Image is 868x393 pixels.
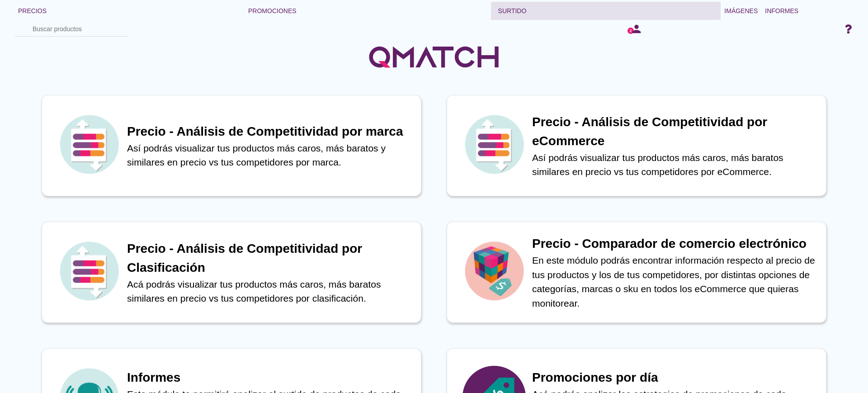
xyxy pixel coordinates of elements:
[127,241,362,275] font: Precio - Análisis de Competitividad por Clasificación
[630,23,656,35] font: persona
[297,5,484,16] font: flecha desplegable
[29,222,434,323] a: iconoPrecio - Análisis de Competitividad por ClasificaciónAcá podrás visualizar tus productos más...
[546,23,622,34] font: canjear
[366,34,502,80] img: Logotipo de QMatch
[498,7,527,14] font: Surtido
[241,2,491,20] button: Promociones
[462,239,526,303] img: icono
[532,370,658,384] font: Promociones por día
[721,2,761,20] a: Imágenes
[29,95,434,196] a: iconoPrecio - Análisis de Competitividad por marcaAsí podrás visualizar tus productos más caros, ...
[248,7,297,14] font: Promociones
[127,370,180,384] font: Informes
[434,222,839,323] a: iconoPrecio - Comparador de comercio electrónicoEn este módulo podrás encontrar información respe...
[532,152,783,177] font: Así podrás visualizar tus productos más caros, más baratos similares en precio vs tus competidore...
[630,28,632,33] text: 2
[127,143,386,168] font: Así podrás visualizar tus productos más caros, más baratos y similares en precio vs tus competido...
[532,237,807,251] font: Precio - Comparador de comercio electrónico
[462,113,526,176] img: icono
[724,7,758,14] font: Imágenes
[761,2,802,20] a: Informes
[652,24,839,34] font: flecha desplegable
[532,255,815,308] font: En este módulo podrás encontrar información respecto al precio de tus productos y los de tus comp...
[18,7,47,14] font: Precios
[57,239,121,303] img: icono
[11,2,241,20] button: Precios
[47,5,234,16] font: flecha desplegable
[127,124,403,138] font: Precio - Análisis de Competitividad por marca
[127,279,381,304] font: Acá podrás visualizar tus productos más caros, más baratos similares en precio vs tus competidore...
[532,115,767,148] font: Precio - Análisis de Competitividad por eCommerce
[765,7,798,14] font: Informes
[434,95,839,196] a: iconoPrecio - Análisis de Competitividad por eCommerceAsí podrás visualizar tus productos más car...
[526,5,713,16] font: flecha desplegable
[57,113,121,176] img: icono
[33,22,123,36] input: Buscar productos
[491,2,721,20] button: Surtido
[627,28,634,34] a: 2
